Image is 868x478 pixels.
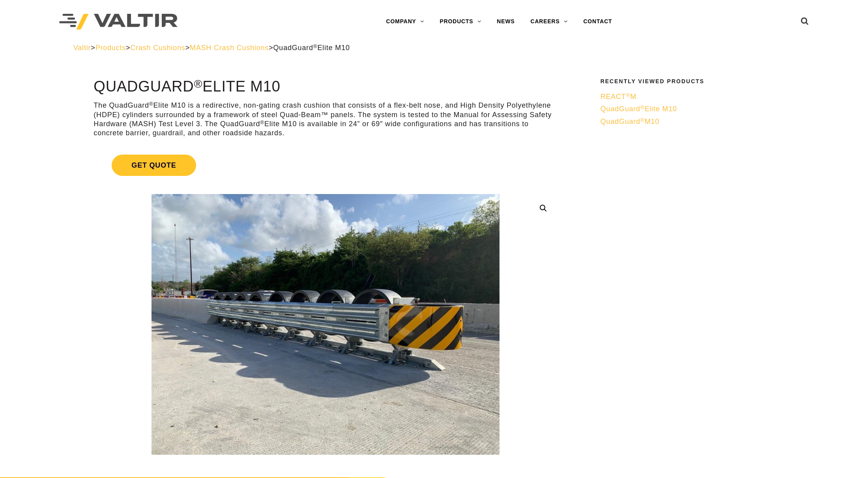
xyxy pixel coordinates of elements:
[626,92,630,98] sup: ®
[73,43,795,52] div: > > > >
[600,92,790,101] a: REACT®M
[194,77,203,90] sup: ®
[600,93,637,101] span: REACT M
[73,44,91,52] a: Valtir
[59,14,178,30] img: Valtir
[94,78,557,95] h1: QuadGuard Elite M10
[94,145,557,185] a: Get Quote
[640,105,645,110] sup: ®
[112,155,196,176] span: Get Quote
[273,44,350,52] span: QuadGuard Elite M10
[313,43,318,49] sup: ®
[378,14,432,30] a: COMPANY
[523,14,576,30] a: CAREERS
[149,101,153,107] sup: ®
[432,14,489,30] a: PRODUCTS
[190,44,269,52] a: MASH Crash Cushions
[94,101,557,138] p: The QuadGuard Elite M10 is a redirective, non-gating crash cushion that consists of a flex-belt n...
[600,118,659,125] span: QuadGuard M10
[95,44,126,52] a: Products
[489,14,522,30] a: NEWS
[260,119,264,125] sup: ®
[600,117,790,126] a: QuadGuard®M10
[575,14,620,30] a: CONTACT
[600,105,790,114] a: QuadGuard®Elite M10
[600,105,677,113] span: QuadGuard Elite M10
[640,117,645,123] sup: ®
[600,78,790,84] h2: Recently Viewed Products
[130,44,185,52] a: Crash Cushions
